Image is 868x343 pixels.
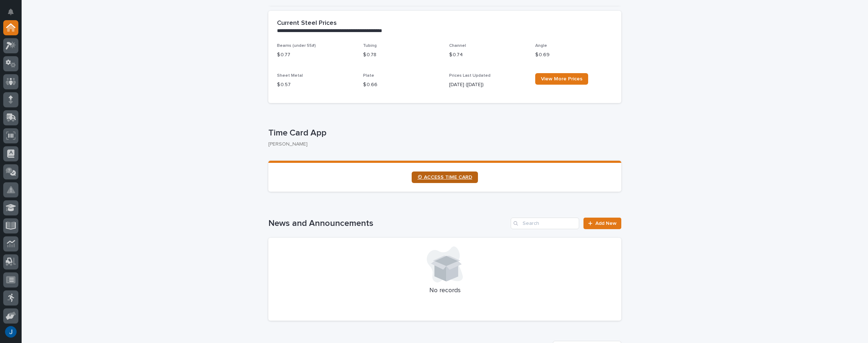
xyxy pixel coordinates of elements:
button: users-avatar [3,324,18,339]
div: Notifications [9,9,18,20]
h2: Current Steel Prices [277,19,337,27]
a: Add New [583,218,621,229]
p: $ 0.74 [449,51,527,59]
span: Add New [595,221,617,226]
p: No records [277,287,613,295]
p: $ 0.69 [535,51,613,59]
input: Search [511,218,579,229]
span: View More Prices [541,76,582,81]
span: Angle [535,44,547,48]
a: View More Prices [535,73,588,85]
span: Beams (under 55#) [277,44,316,48]
a: ⏲ ACCESS TIME CARD [412,171,478,183]
p: Time Card App [268,128,618,138]
p: $ 0.77 [277,51,354,59]
span: Plate [363,73,374,78]
p: [PERSON_NAME] [268,141,616,147]
span: Channel [449,44,466,48]
p: $ 0.57 [277,81,354,89]
span: Tubing [363,44,377,48]
span: Prices Last Updated [449,73,491,78]
span: Sheet Metal [277,73,303,78]
p: [DATE] ([DATE]) [449,81,527,89]
button: Notifications [3,4,18,19]
p: $ 0.78 [363,51,440,59]
span: ⏲ ACCESS TIME CARD [417,175,472,180]
p: $ 0.66 [363,81,440,89]
h1: News and Announcements [268,218,508,229]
